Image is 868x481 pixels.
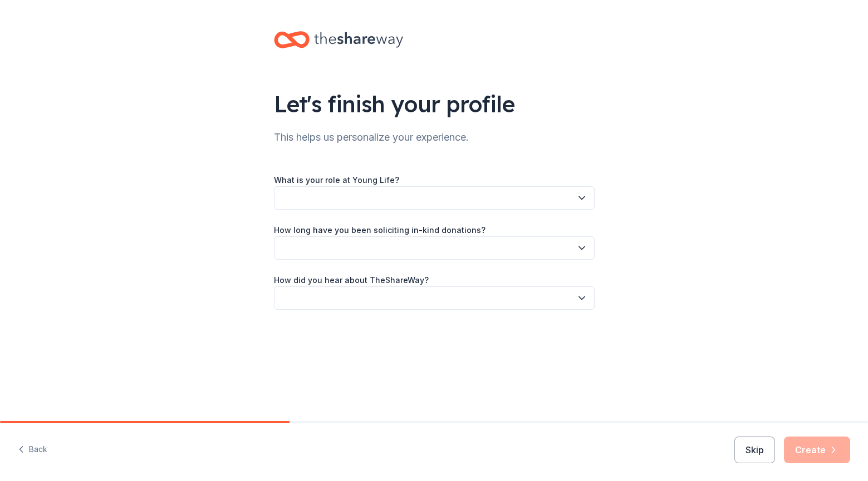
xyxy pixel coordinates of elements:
[734,437,775,463] button: Skip
[18,438,47,462] button: Back
[274,128,595,146] div: This helps us personalize your experience.
[274,225,486,236] label: How long have you been soliciting in-kind donations?
[274,88,595,120] div: Let's finish your profile
[274,175,399,186] label: What is your role at Young Life?
[274,275,429,286] label: How did you hear about TheShareWay?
